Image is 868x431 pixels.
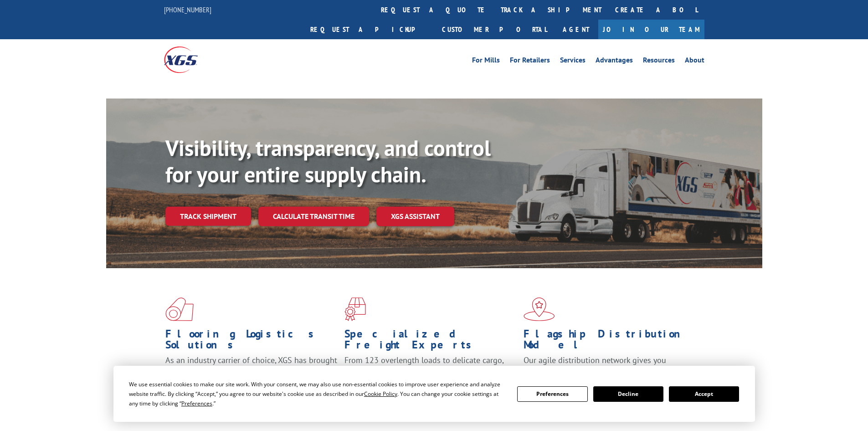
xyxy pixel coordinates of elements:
h1: Flagship Distribution Model [524,328,696,355]
img: xgs-icon-flagship-distribution-model-red [524,297,555,321]
h1: Specialized Freight Experts [344,328,517,355]
a: About [685,57,704,67]
button: Preferences [517,386,587,402]
a: For Mills [472,57,500,67]
h1: Flooring Logistics Solutions [165,328,338,355]
a: Services [560,57,586,67]
img: xgs-icon-total-supply-chain-intelligence-red [165,297,194,321]
div: We use essential cookies to make our site work. With your consent, we may also use non-essential ... [129,379,506,408]
a: Track shipment [165,207,251,226]
span: As an industry carrier of choice, XGS has brought innovation and dedication to flooring logistics... [165,355,337,387]
a: For Retailers [510,57,550,67]
a: XGS ASSISTANT [376,207,454,226]
a: Request a pickup [303,20,435,39]
button: Decline [593,386,663,402]
div: Cookie Consent Prompt [113,366,755,422]
img: xgs-icon-focused-on-flooring-red [344,297,366,321]
p: From 123 overlength loads to delicate cargo, our experienced staff knows the best way to move you... [344,355,517,395]
a: Join Our Team [598,20,704,39]
b: Visibility, transparency, and control for your entire supply chain. [165,134,491,188]
span: Cookie Policy [364,390,397,398]
a: Calculate transit time [258,207,369,226]
a: Customer Portal [435,20,554,39]
a: [PHONE_NUMBER] [164,5,211,14]
button: Accept [669,386,739,402]
span: Our agile distribution network gives you nationwide inventory management on demand. [524,355,691,376]
a: Advantages [596,57,633,67]
a: Agent [554,20,598,39]
span: Preferences [181,400,212,407]
a: Resources [643,57,675,67]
